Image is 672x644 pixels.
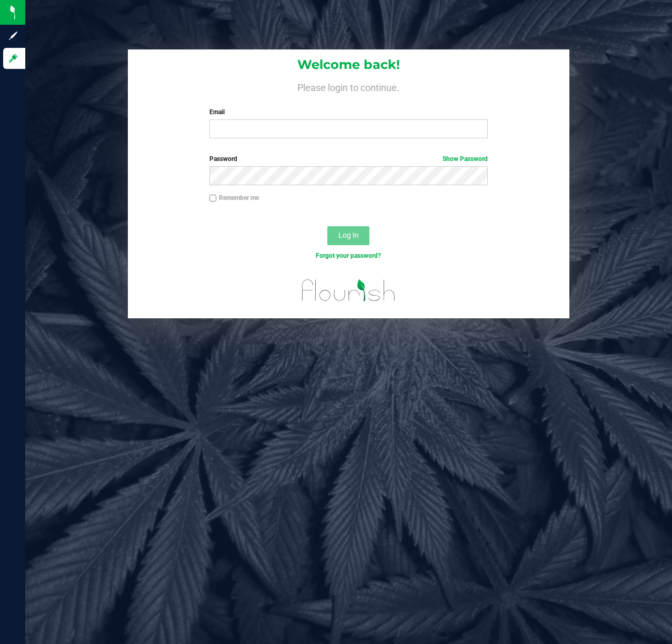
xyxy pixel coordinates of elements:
[8,53,18,64] inline-svg: Log in
[338,231,359,239] span: Log In
[316,252,381,259] a: Forgot your password?
[209,193,259,203] label: Remember me
[327,226,369,245] button: Log In
[443,155,488,163] a: Show Password
[294,271,404,309] img: flourish_logo.svg
[209,195,217,202] input: Remember me
[8,31,18,41] inline-svg: Sign up
[209,155,237,163] span: Password
[128,58,569,72] h1: Welcome back!
[209,107,488,117] label: Email
[128,80,569,93] h4: Please login to continue.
